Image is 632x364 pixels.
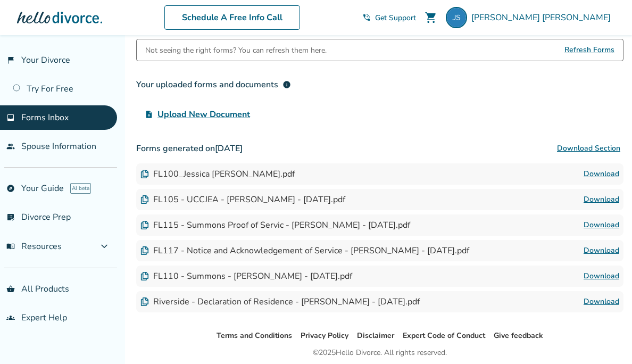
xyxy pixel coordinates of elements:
[301,330,348,341] a: Privacy Policy
[584,295,619,308] a: Download
[425,11,437,24] span: shopping_cart
[136,138,623,159] h3: Forms generated on [DATE]
[140,296,420,308] div: Riverside - Declaration of Residence - [PERSON_NAME] - [DATE].pdf
[584,219,619,231] a: Download
[164,5,300,30] a: Schedule A Free Info Call
[140,297,149,306] img: Document
[362,13,416,23] a: phone_in_talkGet Support
[145,110,153,119] span: upload_file
[140,272,149,280] img: Document
[584,168,619,180] a: Download
[6,56,15,64] span: flag_2
[584,244,619,257] a: Download
[140,168,295,180] div: FL100_Jessica [PERSON_NAME].pdf
[6,142,15,151] span: people
[140,170,149,178] img: Document
[446,7,467,28] img: jgraham827@yahoo.com
[6,213,15,221] span: list_alt_check
[471,12,615,23] span: [PERSON_NAME] [PERSON_NAME]
[554,138,623,159] button: Download Section
[140,219,410,231] div: FL115 - Summons Proof of Servic - [PERSON_NAME] - [DATE].pdf
[217,330,292,341] a: Terms and Conditions
[140,221,149,229] img: Document
[494,329,543,342] li: Give feedback
[357,329,394,342] li: Disclaimer
[145,39,327,61] div: Not seeing the right forms? You can refresh them here.
[6,184,15,193] span: explore
[313,346,447,359] div: © 2025 Hello Divorce. All rights reserved.
[136,78,291,91] div: Your uploaded forms and documents
[584,193,619,206] a: Download
[21,112,69,123] span: Forms Inbox
[140,270,352,282] div: FL110 - Summons - [PERSON_NAME] - [DATE].pdf
[157,108,250,121] span: Upload New Document
[403,330,485,341] a: Expert Code of Conduct
[140,246,149,255] img: Document
[140,195,149,204] img: Document
[6,242,15,251] span: menu_book
[6,285,15,293] span: shopping_basket
[282,80,291,89] span: info
[6,241,62,252] span: Resources
[362,13,371,22] span: phone_in_talk
[140,245,469,257] div: FL117 - Notice and Acknowledgement of Service - [PERSON_NAME] - [DATE].pdf
[584,270,619,283] a: Download
[98,240,111,253] span: expand_more
[564,39,614,61] span: Refresh Forms
[70,183,91,194] span: AI beta
[579,313,632,364] iframe: Chat Widget
[140,194,345,205] div: FL105 - UCCJEA - [PERSON_NAME] - [DATE].pdf
[6,113,15,122] span: inbox
[375,13,416,23] span: Get Support
[6,313,15,322] span: groups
